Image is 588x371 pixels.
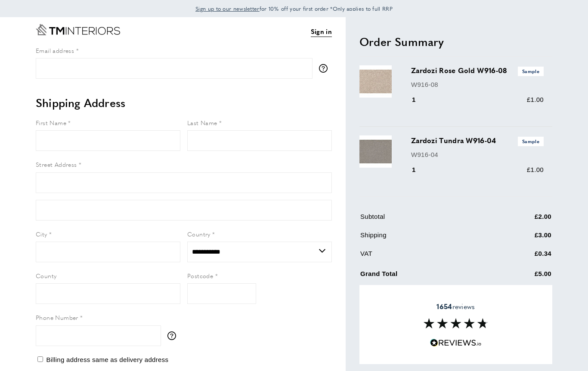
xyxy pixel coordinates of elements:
span: Email address [36,46,74,55]
td: Shipping [360,230,491,247]
span: £1.00 [527,96,544,103]
span: Country [187,230,210,238]
a: Sign in [311,26,332,37]
h3: Zardozi Rose Gold W916-08 [411,65,544,76]
span: Street Address [36,160,77,169]
span: for 10% off your first order *Only applies to full RRP [195,5,393,12]
div: 1 [411,95,428,105]
p: W916-04 [411,150,544,160]
span: Sign up to our newsletter [195,5,260,12]
p: W916-08 [411,80,544,90]
span: £1.00 [527,166,544,173]
strong: 1654 [436,301,452,311]
span: Billing address same as delivery address [46,356,168,363]
a: Sign up to our newsletter [195,4,260,13]
h2: Order Summary [359,34,552,49]
span: County [36,271,56,280]
td: Subtotal [360,212,491,228]
input: Billing address same as delivery address [37,356,43,362]
div: 1 [411,165,428,175]
td: £2.00 [492,212,551,228]
span: Phone Number [36,313,78,322]
span: Sample [518,137,544,146]
span: Last Name [187,118,217,127]
td: VAT [360,248,491,265]
span: Sample [518,67,544,76]
img: Zardozi Tundra W916-04 [359,135,392,168]
span: First Name [36,118,66,127]
td: £5.00 [492,267,551,285]
img: Zardozi Rose Gold W916-08 [359,65,392,98]
button: More information [319,64,332,73]
h2: Shipping Address [36,95,332,110]
img: Reviews.io 5 stars [430,339,482,347]
button: More information [167,331,180,340]
img: Reviews section [424,318,488,328]
td: Grand Total [360,267,491,285]
span: reviews [436,302,475,311]
td: £0.34 [492,248,551,265]
td: £3.00 [492,230,551,247]
span: Postcode [187,271,213,280]
span: City [36,230,47,238]
a: Go to Home page [36,24,120,35]
h3: Zardozi Tundra W916-04 [411,135,544,146]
